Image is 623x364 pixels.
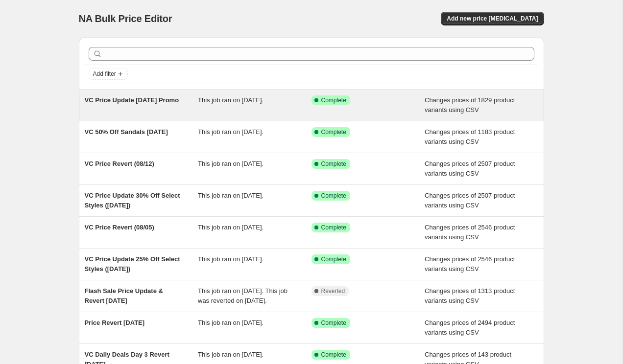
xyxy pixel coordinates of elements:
[425,192,515,209] span: Changes prices of 2507 product variants using CSV
[85,192,180,209] span: VC Price Update 30% Off Select Styles ([DATE])
[85,128,168,136] span: VC 50% Off Sandals [DATE]
[321,192,346,200] span: Complete
[425,319,515,336] span: Changes prices of 2494 product variants using CSV
[198,351,264,358] span: This job ran on [DATE].
[321,96,346,104] span: Complete
[321,255,346,263] span: Complete
[93,70,116,78] span: Add filter
[79,13,172,24] span: NA Bulk Price Editor
[321,160,346,168] span: Complete
[321,128,346,136] span: Complete
[89,68,128,80] button: Add filter
[85,255,180,273] span: VC Price Update 25% Off Select Styles ([DATE])
[85,287,163,304] span: Flash Sale Price Update & Revert [DATE]
[321,351,346,359] span: Complete
[198,224,264,231] span: This job ran on [DATE].
[425,287,515,304] span: Changes prices of 1313 product variants using CSV
[425,160,515,177] span: Changes prices of 2507 product variants using CSV
[425,128,515,145] span: Changes prices of 1183 product variants using CSV
[85,319,145,326] span: Price Revert [DATE]
[198,255,264,263] span: This job ran on [DATE].
[198,160,264,167] span: This job ran on [DATE].
[425,96,515,114] span: Changes prices of 1829 product variants using CSV
[198,128,264,136] span: This job ran on [DATE].
[85,96,179,104] span: VC Price Update [DATE] Promo
[425,224,515,241] span: Changes prices of 2546 product variants using CSV
[85,224,154,231] span: VC Price Revert (08/05)
[85,160,154,167] span: VC Price Revert (08/12)
[198,96,264,104] span: This job ran on [DATE].
[447,15,538,23] span: Add new price [MEDICAL_DATA]
[321,319,346,327] span: Complete
[321,224,346,231] span: Complete
[198,192,264,199] span: This job ran on [DATE].
[198,287,288,304] span: This job ran on [DATE]. This job was reverted on [DATE].
[425,255,515,273] span: Changes prices of 2546 product variants using CSV
[198,319,264,326] span: This job ran on [DATE].
[321,287,345,295] span: Reverted
[441,12,544,25] button: Add new price [MEDICAL_DATA]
